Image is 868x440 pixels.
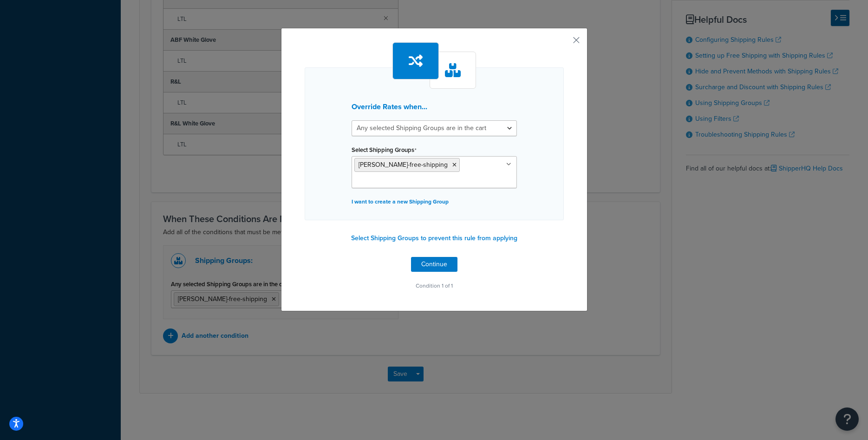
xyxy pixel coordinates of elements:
button: Continue [411,257,457,272]
h3: Override Rates when... [352,103,517,111]
button: Select Shipping Groups to prevent this rule from applying [348,231,520,245]
span: [PERSON_NAME]-free-shipping [359,160,448,170]
label: Select Shipping Groups [352,146,417,154]
p: I want to create a new Shipping Group [352,195,517,208]
p: Condition 1 of 1 [305,279,564,292]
